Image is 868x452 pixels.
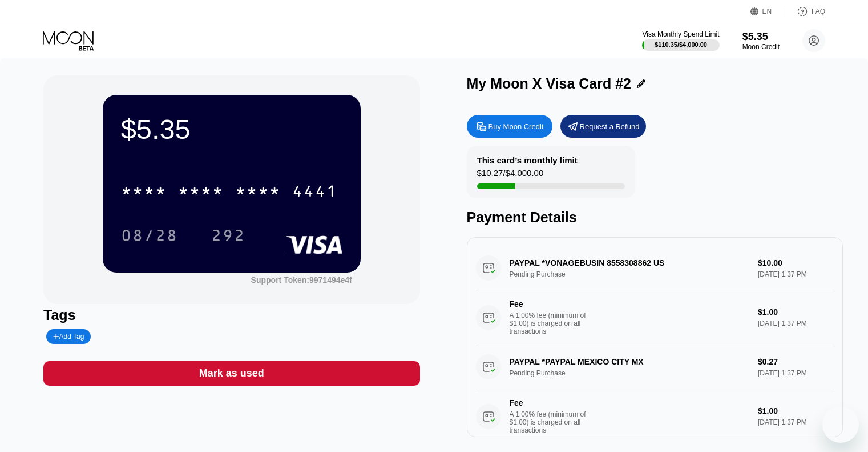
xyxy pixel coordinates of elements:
div: $1.00 [758,406,834,415]
div: Add Tag [46,329,91,344]
div: 4441 [292,183,338,202]
div: $1.00 [758,307,834,317]
div: FeeA 1.00% fee (minimum of $1.00) is charged on all transactions$1.00[DATE] 1:37 PM [476,290,834,345]
div: Request a Refund [560,115,646,138]
div: [DATE] 1:37 PM [758,319,834,327]
div: Support Token:9971494e4f [251,275,352,285]
div: $110.35 / $4,000.00 [655,41,707,48]
div: $5.35 [121,113,342,145]
div: Payment Details [467,209,843,226]
div: 292 [203,221,254,250]
div: $5.35Moon Credit [742,31,780,51]
div: FAQ [812,7,825,15]
div: Visa Monthly Spend Limit [642,30,719,38]
div: $10.27 / $4,000.00 [477,168,544,183]
div: EN [750,6,785,17]
div: Support Token: 9971494e4f [251,275,352,285]
div: This card’s monthly limit [477,155,578,165]
div: FAQ [785,6,825,17]
div: A 1.00% fee (minimum of $1.00) is charged on all transactions [510,311,595,335]
div: Mark as used [199,367,264,380]
div: Request a Refund [580,122,640,131]
div: Buy Moon Credit [467,115,552,138]
div: 08/28 [112,221,187,250]
div: Buy Moon Credit [488,122,544,131]
div: 08/28 [121,228,178,246]
div: $5.35 [742,31,780,43]
div: 292 [211,228,245,246]
div: FeeA 1.00% fee (minimum of $1.00) is charged on all transactions$1.00[DATE] 1:37 PM [476,389,834,444]
div: EN [762,7,772,15]
div: My Moon X Visa Card #2 [467,75,632,92]
iframe: Button to launch messaging window, conversation in progress [822,406,859,443]
div: Fee [510,299,590,309]
div: Tags [43,307,419,323]
div: A 1.00% fee (minimum of $1.00) is charged on all transactions [510,410,595,434]
div: [DATE] 1:37 PM [758,418,834,426]
div: Visa Monthly Spend Limit$110.35/$4,000.00 [642,30,719,51]
div: Moon Credit [742,43,780,51]
div: Add Tag [53,333,84,341]
div: Mark as used [43,361,419,386]
div: Fee [510,398,590,407]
